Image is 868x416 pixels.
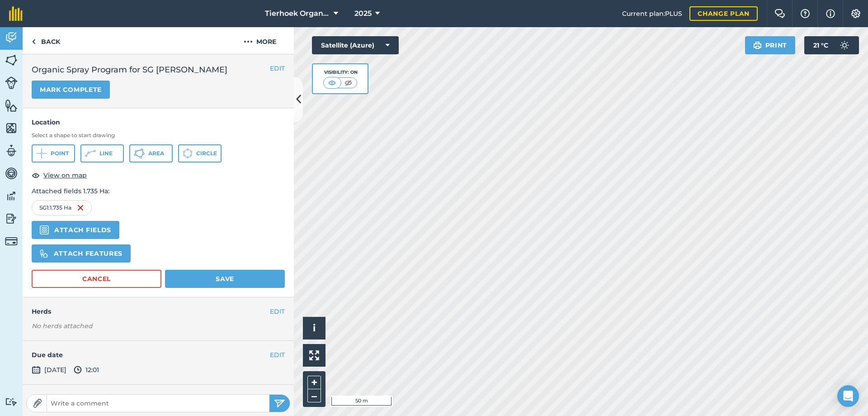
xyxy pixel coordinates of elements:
[774,9,785,18] img: Two speech bubbles overlapping with the left bubble in the forefront
[32,350,285,360] h4: Due date
[32,36,36,47] img: svg+xml;base64,PHN2ZyB4bWxucz0iaHR0cDovL3d3dy53My5vcmcvMjAwMC9zdmciIHdpZHRoPSI5IiBoZWlnaHQ9IjI0Ii...
[32,170,40,181] img: svg+xml;base64,PHN2ZyB4bWxucz0iaHR0cDovL3d3dy53My5vcmcvMjAwMC9zdmciIHdpZHRoPSIxOCIgaGVpZ2h0PSIyNC...
[32,321,294,331] em: No herds attached
[148,150,164,157] span: Area
[165,270,285,288] button: Save
[74,364,99,375] span: 12:01
[32,244,131,263] button: Attach features
[74,364,82,375] img: svg+xml;base64,PD94bWwgdmVyc2lvbj0iMS4wIiBlbmNvZGluZz0idXRmLTgiPz4KPCEtLSBHZW5lcmF0b3I6IEFkb2JlIE...
[804,36,859,54] button: 21 °C
[303,317,325,339] button: i
[43,170,87,180] span: View on map
[312,36,399,54] button: Satellite (Azure)
[5,397,18,406] img: svg+xml;base64,PD94bWwgdmVyc2lvbj0iMS4wIiBlbmNvZGluZz0idXRmLTgiPz4KPCEtLSBHZW5lcmF0b3I6IEFkb2JlIE...
[5,144,18,158] img: svg+xml;base64,PD94bWwgdmVyc2lvbj0iMS4wIiBlbmNvZGluZz0idXRmLTgiPz4KPCEtLSBHZW5lcmF0b3I6IEFkb2JlIE...
[5,212,18,225] img: svg+xml;base64,PD94bWwgdmVyc2lvbj0iMS4wIiBlbmNvZGluZz0idXRmLTgiPz4KPCEtLSBHZW5lcmF0b3I6IEFkb2JlIE...
[47,397,269,410] input: Write a comment
[270,306,285,316] button: EDIT
[32,81,110,99] button: Mark complete
[32,63,285,76] h2: Organic Spray Program for SG [PERSON_NAME]
[77,202,84,213] img: svg+xml;base64,PHN2ZyB4bWxucz0iaHR0cDovL3d3dy53My5vcmcvMjAwMC9zdmciIHdpZHRoPSIxNiIgaGVpZ2h0PSIyNC...
[32,364,41,375] img: svg+xml;base64,PD94bWwgdmVyc2lvbj0iMS4wIiBlbmNvZGluZz0idXRmLTgiPz4KPCEtLSBHZW5lcmF0b3I6IEFkb2JlIE...
[835,36,854,54] img: svg+xml;base64,PD94bWwgdmVyc2lvbj0iMS4wIiBlbmNvZGluZz0idXRmLTgiPz4KPCEtLSBHZW5lcmF0b3I6IEFkb2JlIE...
[129,144,173,163] button: Area
[326,78,338,87] img: svg+xml;base64,PHN2ZyB4bWxucz0iaHR0cDovL3d3dy53My5vcmcvMjAwMC9zdmciIHdpZHRoPSI1MCIgaGVpZ2h0PSI0MC...
[5,31,18,44] img: svg+xml;base64,PD94bWwgdmVyc2lvbj0iMS4wIiBlbmNvZGluZz0idXRmLTgiPz4KPCEtLSBHZW5lcmF0b3I6IEFkb2JlIE...
[32,270,161,288] button: Cancel
[23,27,69,54] a: Back
[32,117,285,127] h4: Location
[32,144,75,163] button: Point
[40,249,48,258] img: svg%3e
[33,399,42,408] img: Paperclip icon
[244,36,253,47] img: svg+xml;base64,PHN2ZyB4bWxucz0iaHR0cDovL3d3dy53My5vcmcvMjAwMC9zdmciIHdpZHRoPSIyMCIgaGVpZ2h0PSIyNC...
[745,36,796,54] button: Print
[5,167,18,180] img: svg+xml;base64,PD94bWwgdmVyc2lvbj0iMS4wIiBlbmNvZGluZz0idXRmLTgiPz4KPCEtLSBHZW5lcmF0b3I6IEFkb2JlIE...
[850,9,861,18] img: A cog icon
[5,53,18,67] img: svg+xml;base64,PHN2ZyB4bWxucz0iaHR0cDovL3d3dy53My5vcmcvMjAwMC9zdmciIHdpZHRoPSI1NiIgaGVpZ2h0PSI2MC...
[800,9,811,18] img: A question mark icon
[265,8,330,19] span: Tierhoek Organic Farm
[32,364,66,375] span: [DATE]
[323,69,358,76] div: Visibility: On
[622,9,682,19] span: Current plan : PLUS
[270,350,285,360] button: EDIT
[40,225,49,234] img: svg+xml,%3c
[32,221,119,239] button: Attach fields
[48,204,71,211] span: : 1.735 Ha
[99,150,113,157] span: Line
[9,6,23,21] img: fieldmargin Logo
[753,40,762,51] img: svg+xml;base64,PHN2ZyB4bWxucz0iaHR0cDovL3d3dy53My5vcmcvMjAwMC9zdmciIHdpZHRoPSIxOSIgaGVpZ2h0PSIyNC...
[178,144,222,163] button: Circle
[5,99,18,112] img: svg+xml;base64,PHN2ZyB4bWxucz0iaHR0cDovL3d3dy53My5vcmcvMjAwMC9zdmciIHdpZHRoPSI1NiIgaGVpZ2h0PSI2MC...
[32,170,87,181] button: View on map
[226,27,294,54] button: More
[343,78,354,87] img: svg+xml;base64,PHN2ZyB4bWxucz0iaHR0cDovL3d3dy53My5vcmcvMjAwMC9zdmciIHdpZHRoPSI1MCIgaGVpZ2h0PSI0MC...
[274,398,285,409] img: svg+xml;base64,PHN2ZyB4bWxucz0iaHR0cDovL3d3dy53My5vcmcvMjAwMC9zdmciIHdpZHRoPSIyNSIgaGVpZ2h0PSIyNC...
[196,150,217,157] span: Circle
[270,63,285,73] button: EDIT
[39,204,48,211] span: SG1
[307,389,321,402] button: –
[32,306,294,316] h4: Herds
[80,144,124,163] button: Line
[5,189,18,203] img: svg+xml;base64,PD94bWwgdmVyc2lvbj0iMS4wIiBlbmNvZGluZz0idXRmLTgiPz4KPCEtLSBHZW5lcmF0b3I6IEFkb2JlIE...
[32,132,285,139] h3: Select a shape to start drawing
[5,121,18,135] img: svg+xml;base64,PHN2ZyB4bWxucz0iaHR0cDovL3d3dy53My5vcmcvMjAwMC9zdmciIHdpZHRoPSI1NiIgaGVpZ2h0PSI2MC...
[51,150,69,157] span: Point
[307,376,321,389] button: +
[813,36,828,54] span: 21 ° C
[826,8,835,19] img: svg+xml;base64,PHN2ZyB4bWxucz0iaHR0cDovL3d3dy53My5vcmcvMjAwMC9zdmciIHdpZHRoPSIxNyIgaGVpZ2h0PSIxNy...
[689,6,758,21] a: Change plan
[32,186,285,196] p: Attached fields 1.735 Ha :
[309,350,319,360] img: Four arrows, one pointing top left, one top right, one bottom right and the last bottom left
[354,8,372,19] span: 2025
[5,235,18,248] img: svg+xml;base64,PD94bWwgdmVyc2lvbj0iMS4wIiBlbmNvZGluZz0idXRmLTgiPz4KPCEtLSBHZW5lcmF0b3I6IEFkb2JlIE...
[837,385,859,407] div: Open Intercom Messenger
[5,77,18,89] img: svg+xml;base64,PD94bWwgdmVyc2lvbj0iMS4wIiBlbmNvZGluZz0idXRmLTgiPz4KPCEtLSBHZW5lcmF0b3I6IEFkb2JlIE...
[313,322,316,334] span: i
